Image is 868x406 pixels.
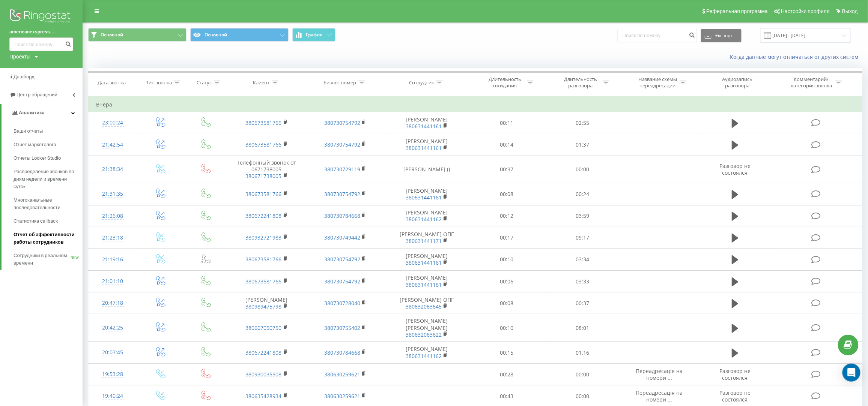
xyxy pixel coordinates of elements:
[719,367,751,381] span: Разговор не состоялся
[324,212,360,219] a: 380730784668
[385,249,469,270] td: [PERSON_NAME]
[324,190,360,198] a: 380730754792
[406,303,442,310] a: 380632063645
[146,79,172,86] div: Тип звонка
[96,187,129,201] div: 21:31:35
[406,216,442,223] a: 380631441162
[545,227,620,249] td: 09:17
[14,74,35,79] span: Дашборд
[545,292,620,314] td: 00:37
[701,29,742,42] button: Экспорт
[790,76,833,89] div: Комментарий/категория звонка
[713,76,762,89] div: Аудиозапись разговора
[14,124,83,138] a: Ваши отчеты
[324,324,360,331] a: 380730755402
[406,123,442,130] a: 380631441161
[98,79,126,86] div: Дата звонка
[469,364,545,385] td: 00:28
[324,234,360,241] a: 380730749442
[14,127,43,135] span: Ваши отчеты
[324,371,360,378] a: 380630259621
[385,205,469,227] td: [PERSON_NAME]
[9,53,30,60] div: Проекты
[246,278,282,285] a: 380673581766
[96,274,129,289] div: 21:01:10
[246,141,282,148] a: 380673581766
[545,314,620,342] td: 08:01
[324,79,357,86] div: Бизнес номер
[469,227,545,249] td: 00:17
[14,193,83,214] a: Многоканальные последовательности
[545,205,620,227] td: 03:59
[469,292,545,314] td: 00:08
[706,8,768,14] span: Реферальная программа
[469,134,545,156] td: 00:14
[545,364,620,385] td: 00:00
[96,231,129,245] div: 21:23:18
[88,28,187,42] button: Основной
[324,141,360,148] a: 380730754792
[14,168,79,190] span: Распределение звонков по дням недели и времени суток
[96,162,129,177] div: 21:38:34
[636,389,683,403] span: Переадресація на номери ...
[14,228,83,249] a: Отчет об эффективности работы сотрудников
[14,154,61,162] span: Отчеты Looker Studio
[246,172,282,180] a: 380671738005
[246,212,282,219] a: 380672241808
[246,303,282,310] a: 380989475798
[636,367,683,381] span: Переадресація на номери ...
[406,352,442,360] a: 380631441162
[14,249,83,270] a: Сотрудники в реальном времениNEW
[306,32,323,37] span: График
[406,281,442,288] a: 380631441161
[96,209,129,223] div: 21:26:08
[719,389,751,403] span: Разговор не состоялся
[406,194,442,201] a: 380631441161
[14,231,79,246] span: Отчет об эффективности работы сотрудников
[9,28,73,36] a: americanexspress....
[14,217,58,225] span: Статистика callback
[9,37,73,51] input: Поиск по номеру
[545,156,620,183] td: 00:00
[545,249,620,270] td: 03:34
[246,234,282,241] a: 380932721983
[485,76,525,89] div: Длительность ожидания
[409,79,434,86] div: Сотрудник
[385,156,469,183] td: [PERSON_NAME] ()
[469,156,545,183] td: 00:37
[324,278,360,285] a: 380730754792
[385,183,469,205] td: [PERSON_NAME]
[96,345,129,360] div: 20:03:45
[96,296,129,310] div: 20:47:18
[469,112,545,134] td: 00:11
[246,256,282,263] a: 380673581766
[469,249,545,270] td: 00:10
[324,393,360,400] a: 380630259621
[406,237,442,244] a: 380631441171
[14,165,83,193] a: Распределение звонков по дням недели и времени суток
[292,28,335,42] button: График
[842,8,858,14] span: Выход
[385,227,469,249] td: [PERSON_NAME] ОПГ
[246,393,282,400] a: 380635428934
[406,259,442,266] a: 380631441161
[96,138,129,152] div: 21:42:54
[781,8,830,14] span: Настройки профиля
[385,112,469,134] td: [PERSON_NAME]
[96,389,129,403] div: 19:40:24
[96,367,129,382] div: 19:53:28
[246,190,282,198] a: 380673581766
[246,324,282,331] a: 380667050750
[89,97,862,112] td: Вчера
[96,252,129,267] div: 21:19:16
[227,292,306,314] td: [PERSON_NAME]
[9,7,73,26] img: Ringostat logo
[385,134,469,156] td: [PERSON_NAME]
[385,342,469,364] td: [PERSON_NAME]
[469,271,545,292] td: 00:06
[730,53,862,60] a: Когда данные могут отличаться от других систем
[19,110,45,115] span: Аналитика
[14,141,56,148] span: Отчет маркетолога
[406,331,442,338] a: 380632063622
[618,29,697,42] input: Поиск по номеру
